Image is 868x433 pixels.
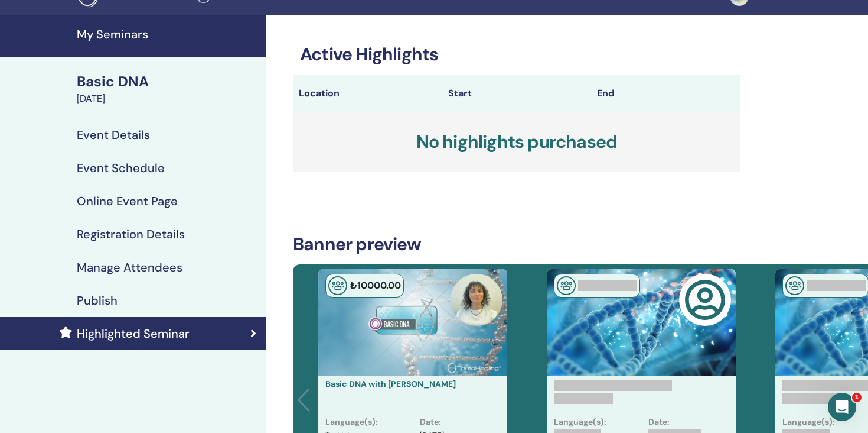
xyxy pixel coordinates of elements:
[77,194,178,208] h4: Online Event Page
[852,393,862,402] span: 1
[70,72,266,106] a: Basic DNA[DATE]
[77,260,182,274] h4: Manage Attendees
[293,44,740,65] h3: Active Highlights
[328,276,347,295] img: In-Person Seminar
[77,27,259,41] h4: My Seminars
[451,274,502,326] img: default.jpg
[557,276,576,295] img: In-Person Seminar
[684,279,726,321] img: user-circle-regular.svg
[77,327,190,341] h4: Highlighted Seminar
[554,416,606,428] p: Language(s):
[325,379,456,389] a: Basic DNA with [PERSON_NAME]
[293,112,740,172] h3: No highlights purchased
[420,416,441,428] p: Date :
[293,75,442,112] th: Location
[325,416,378,428] p: Language(s) :
[77,293,118,308] h4: Publish
[77,92,259,106] div: [DATE]
[785,276,804,295] img: In-Person Seminar
[648,416,670,428] p: Date:
[77,72,259,92] div: Basic DNA
[77,161,165,175] h4: Event Schedule
[77,227,185,241] h4: Registration Details
[77,128,150,142] h4: Event Details
[442,75,592,112] th: Start
[591,75,740,112] th: End
[350,279,401,292] span: ₺ 10000 .00
[828,393,856,421] iframe: Intercom live chat
[782,416,835,428] p: Language(s):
